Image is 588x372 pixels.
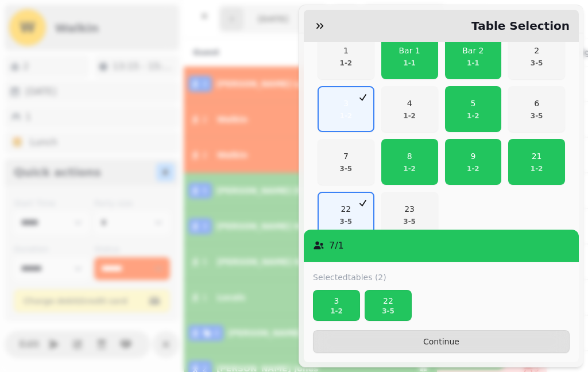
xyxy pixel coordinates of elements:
p: 3 - 5 [370,307,407,316]
p: 1 - 2 [403,164,416,173]
p: 1 - 2 [318,307,355,316]
p: 5 [467,98,479,109]
p: 1 - 2 [531,164,543,173]
button: 31-2 [313,290,360,321]
p: 9 [467,150,479,162]
p: 3 - 5 [403,217,416,226]
p: 4 [403,98,416,109]
p: 1 - 2 [340,59,353,68]
button: 73-5 [318,139,374,185]
p: 1 - 2 [467,111,479,121]
p: 3 - 5 [340,164,353,173]
button: Bar 21-1 [445,33,502,79]
p: Bar 2 [462,45,483,56]
button: 63-5 [508,86,565,132]
button: 31-2 [318,86,374,132]
p: 3 - 5 [531,111,543,121]
p: 6 [531,98,543,109]
p: 3 [318,295,355,307]
p: 7 / 1 [329,239,344,253]
button: 51-2 [445,86,502,132]
button: 91-2 [445,139,502,185]
button: 41-2 [381,86,438,132]
button: 233-5 [381,192,438,238]
button: 23-5 [508,33,565,79]
p: 3 [340,98,353,109]
p: 3 - 5 [340,217,353,226]
p: 1 - 2 [340,111,353,121]
p: 2 [531,45,543,56]
p: 3 - 5 [531,59,543,68]
p: 1 - 1 [462,59,483,68]
button: 223-5 [365,290,412,321]
p: 1 - 1 [399,59,420,68]
p: 1 - 2 [467,164,479,173]
h2: Table Selection [467,18,570,34]
p: 8 [403,150,416,162]
p: 7 [340,150,353,162]
button: 223-5 [318,192,374,238]
button: Continue [313,330,570,353]
p: 23 [403,203,416,215]
button: 211-2 [508,139,565,185]
p: 1 [340,45,353,56]
button: Bar 11-1 [381,33,438,79]
p: 21 [531,150,543,162]
span: Continue [323,338,560,346]
button: 81-2 [381,139,438,185]
p: 22 [370,295,407,307]
p: Bar 1 [399,45,420,56]
button: 11-2 [318,33,374,79]
p: 22 [340,203,353,215]
label: Selected tables (2) [313,272,386,283]
p: 1 - 2 [403,111,416,121]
